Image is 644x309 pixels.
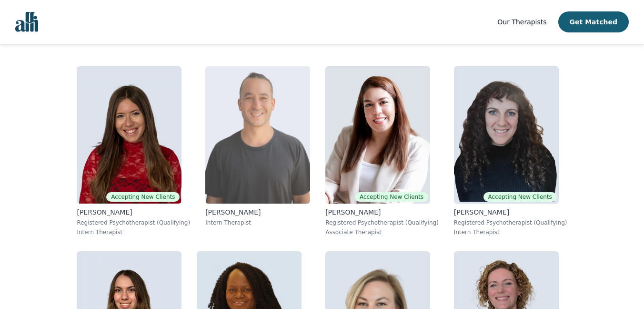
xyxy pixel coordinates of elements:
[355,192,428,202] span: Accepting New Clients
[77,219,190,227] p: Registered Psychotherapist (Qualifying)
[205,66,310,204] img: Kavon_Banejad
[15,12,38,32] img: alli logo
[497,16,546,28] a: Our Therapists
[454,219,567,227] p: Registered Psychotherapist (Qualifying)
[325,219,439,227] p: Registered Psychotherapist (Qualifying)
[205,207,310,217] p: [PERSON_NAME]
[106,192,180,202] span: Accepting New Clients
[483,192,557,202] span: Accepting New Clients
[325,207,439,217] p: [PERSON_NAME]
[446,59,575,244] a: Shira_BlakeAccepting New Clients[PERSON_NAME]Registered Psychotherapist (Qualifying)Intern Therapist
[77,66,181,204] img: Alisha_Levine
[497,18,546,26] span: Our Therapists
[198,59,318,244] a: Kavon_Banejad[PERSON_NAME]Intern Therapist
[205,219,310,227] p: Intern Therapist
[558,11,629,32] button: Get Matched
[325,66,430,204] img: Ava_Pouyandeh
[318,59,446,244] a: Ava_PouyandehAccepting New Clients[PERSON_NAME]Registered Psychotherapist (Qualifying)Associate T...
[77,228,190,236] p: Intern Therapist
[454,207,567,217] p: [PERSON_NAME]
[77,207,190,217] p: [PERSON_NAME]
[454,228,567,236] p: Intern Therapist
[325,228,439,236] p: Associate Therapist
[69,59,198,244] a: Alisha_LevineAccepting New Clients[PERSON_NAME]Registered Psychotherapist (Qualifying)Intern Ther...
[454,66,559,204] img: Shira_Blake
